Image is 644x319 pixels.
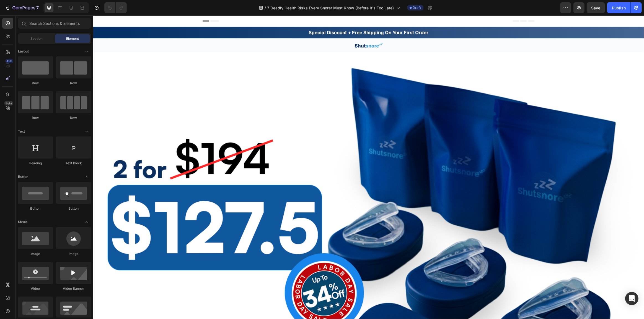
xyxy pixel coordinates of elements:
div: Row [56,81,91,86]
input: Search Sections & Elements [18,18,91,29]
span: Media [18,220,28,225]
div: Row [18,81,53,86]
span: Toggle open [82,218,91,226]
div: Open Intercom Messenger [625,292,638,305]
div: Image [56,251,91,256]
span: Text [18,129,25,134]
button: 7 [2,2,41,13]
span: Toggle open [82,127,91,136]
button: Save [587,2,605,13]
img: gempages_580209516545573636-83c51310-dc51-4f60-b812-cb78c480867f.png [262,23,289,37]
div: Video Banner [56,286,91,291]
span: Element [66,36,79,41]
div: Undo/Redo [104,2,127,13]
div: Button [18,206,53,211]
span: Layout [18,49,29,54]
span: Button [18,174,28,179]
div: Button [56,206,91,211]
div: Heading [18,161,53,166]
div: Beta [4,101,13,106]
div: Publish [612,5,626,11]
div: Image [18,251,53,256]
div: Text Block [56,161,91,166]
div: 450 [5,59,13,63]
iframe: Design area [93,15,644,319]
span: Save [591,6,601,10]
div: Row [18,115,53,120]
div: Video [18,286,53,291]
span: Section [31,36,43,41]
span: Draft [413,5,421,10]
span: / [265,5,266,11]
span: Toggle open [82,47,91,56]
span: Toggle open [82,172,91,181]
span: 7 Deadly Health Risks Every Snorer Must Know (Before It's Too Late) [267,5,394,11]
p: 7 [36,4,39,11]
div: Row [56,115,91,120]
button: Publish [607,2,630,13]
